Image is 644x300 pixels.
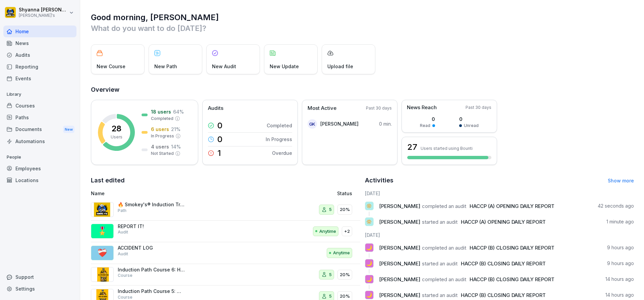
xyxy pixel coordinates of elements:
p: Course [118,272,132,278]
span: HACCP (B) CLOSING DAILY REPORT [470,276,554,283]
a: News [3,37,76,49]
p: 🔅 [366,201,372,211]
p: 28 [111,125,121,133]
p: [PERSON_NAME] [320,120,359,127]
span: HACCP (A) OPENING DAILY REPORT [461,219,546,225]
a: 🎖️REPORT IT!AuditAnytime+2 [91,221,360,243]
p: 0 [217,122,222,130]
p: 14 hours ago [605,276,634,283]
p: Name [91,190,260,197]
h2: Activities [365,176,393,185]
p: 🌙 [366,259,372,268]
p: Induction Path Course 6: HR & Employment Basics [118,267,185,273]
a: ❤️‍🩹ACCIDENT LOGAuditAnytime [91,242,360,264]
a: Courses [3,100,76,112]
p: 4 users [151,143,169,150]
a: Locations [3,174,76,186]
p: +2 [344,228,350,235]
img: kzx9qqirxmrv8ln5q773skvi.png [91,267,114,282]
p: 0 [420,116,435,123]
p: 20% [340,271,350,278]
p: Anytime [319,228,336,235]
span: HACCP (B) CLOSING DAILY REPORT [470,245,554,251]
p: Path [118,208,126,214]
p: 🎖️ [97,225,107,237]
p: 64 % [173,108,184,115]
a: DocumentsNew [3,123,76,136]
p: 18 users [151,108,171,115]
p: 0 min. [379,120,392,127]
p: 14 % [171,143,181,150]
p: 14 hours ago [605,292,634,298]
p: 🌙 [366,290,372,300]
a: Home [3,26,76,37]
div: Documents [3,123,76,136]
p: Shyanna [PERSON_NAME] [19,7,68,13]
h6: [DATE] [365,231,634,239]
h6: [DATE] [365,190,634,197]
span: [PERSON_NAME] [379,292,420,298]
span: started an audit [422,292,458,298]
a: Reporting [3,61,76,73]
p: Status [337,190,352,197]
span: started an audit [422,260,458,267]
a: 🔥 Smokey's® Induction TrainingPath520% [91,199,360,221]
span: completed an audit [422,245,466,251]
div: New [63,126,74,133]
p: 9 hours ago [607,244,634,251]
p: Unread [464,123,479,129]
p: 6 users [151,126,169,133]
p: Audit [118,251,128,257]
p: 0 [217,135,222,143]
p: News Reach [407,104,437,112]
p: In Progress [266,136,292,143]
p: In Progress [151,133,174,139]
p: 1 minute ago [606,218,634,225]
h1: Good morning, [PERSON_NAME] [91,12,634,23]
a: Show more [608,178,634,183]
p: Audits [208,104,223,112]
div: Paths [3,112,76,123]
span: [PERSON_NAME] [379,260,420,267]
p: 1 [217,149,221,157]
span: started an audit [422,219,458,225]
span: [PERSON_NAME] [379,245,420,251]
p: 🌙 [366,243,372,252]
p: ACCIDENT LOG [118,245,185,251]
p: What do you want to do [DATE]? [91,23,634,34]
h2: Last edited [91,176,360,185]
p: New Update [270,63,299,70]
p: Upload file [327,63,353,70]
p: New Path [154,63,177,70]
div: GK [308,119,317,129]
div: Events [3,73,76,84]
p: Completed [267,122,292,129]
span: [PERSON_NAME] [379,219,420,225]
a: Settings [3,283,76,295]
p: People [3,152,76,163]
span: completed an audit [422,276,466,283]
p: Library [3,89,76,100]
h2: Overview [91,85,634,94]
span: [PERSON_NAME] [379,276,420,283]
p: Not Started [151,151,174,157]
p: Past 30 days [466,104,491,111]
p: 🌙 [366,274,372,284]
p: 5 [329,271,332,278]
p: Audit [118,229,128,235]
a: Audits [3,49,76,61]
span: HACCP (B) CLOSING DAILY REPORT [461,292,546,298]
div: Support [3,271,76,283]
a: Automations [3,135,76,147]
a: Employees [3,163,76,174]
p: Most Active [308,104,336,112]
p: Read [420,123,430,129]
p: REPORT IT! [118,223,185,229]
p: Induction Path Course 5: Workplace Conduct [118,288,185,294]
